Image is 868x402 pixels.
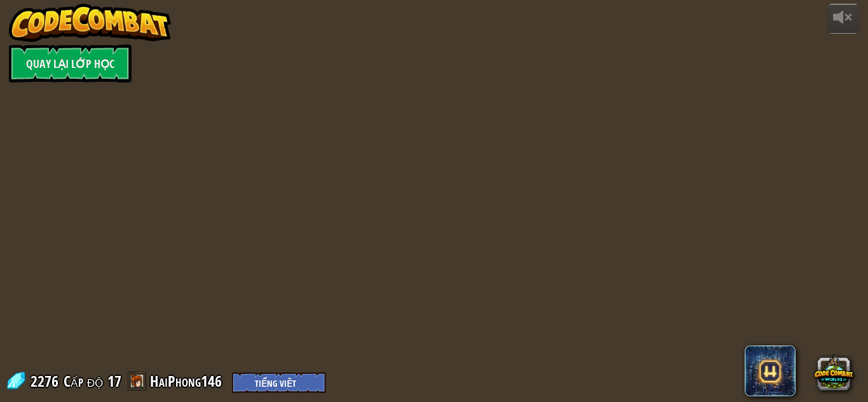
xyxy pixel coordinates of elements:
[64,371,103,392] span: Cấp độ
[9,4,172,42] img: CodeCombat - Learn how to code by playing a game
[150,371,226,391] a: HaiPhong146
[31,371,62,391] span: 2276
[107,371,121,391] span: 17
[9,44,132,83] a: Quay lại Lớp Học
[827,4,859,34] button: Tùy chỉnh âm lượng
